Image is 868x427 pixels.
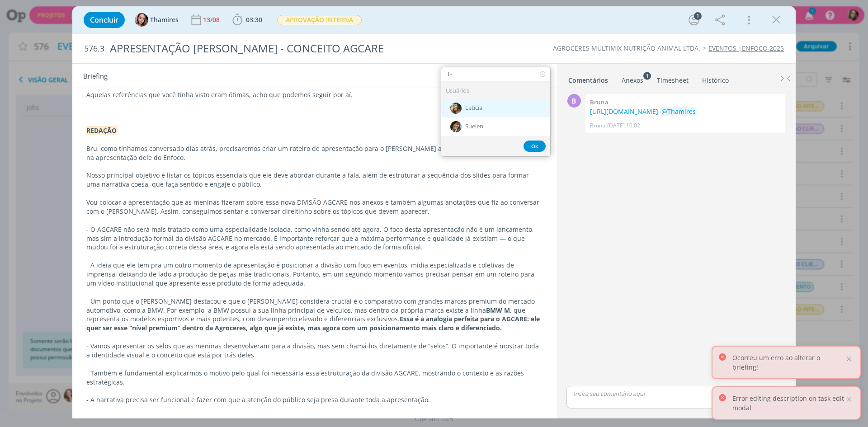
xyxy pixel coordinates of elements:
a: Comentários [568,72,609,85]
a: EVENTOS |ENFOCO 2025 [708,44,784,52]
p: Bru, como tínhamos conversado dias atrás, precisaremos criar um roteiro de apresentação para o [P... [86,144,543,162]
button: 03:30 [230,13,264,27]
p: - A ideia que ele tem pra um outro momento de apresentação é posicionar a divisão com foco em eve... [86,261,543,288]
span: 03:30 [246,15,262,24]
sup: 1 [643,72,651,80]
p: - Vamos apresentar os selos que as meninas desenvolveram para a divisão, mas sem chamá-los direta... [86,342,543,360]
div: B [567,94,581,108]
div: Anexos [622,76,643,85]
span: Thamires [150,17,179,23]
div: 13/08 [203,17,222,23]
p: - A narrativa precisa ser funcional e fazer com que a atenção do público seja presa durante toda ... [86,395,543,404]
p: Error editing description on task edit modal [732,394,844,413]
span: Letícia [465,105,482,112]
p: Bruna [590,122,605,130]
a: Histórico [702,72,729,85]
p: Aquelas referências que você tinha visto eram ótimas, acho que podemos seguir por aí. [86,90,543,99]
div: dialog [72,6,796,418]
div: Usuários [441,82,550,99]
p: - Um ponto que o [PERSON_NAME] destacou e que o [PERSON_NAME] considera crucial é o comparativo c... [86,297,543,333]
button: TThamires [135,13,179,27]
img: S [450,121,462,132]
span: Briefing [83,73,108,84]
p: Vou colocar a apresentação que as meninas fizeram sobre essa nova DIVISÃO AGCARE nos anexos e tam... [86,198,543,216]
span: Concluir [90,16,118,23]
span: Suelen [465,123,483,131]
button: 1 [687,13,701,27]
button: APROVAÇÃO INTERNA [277,14,362,26]
div: APRESENTAÇÃO [PERSON_NAME] - CONCEITO AGCARE [106,38,489,60]
button: Ok [524,141,546,152]
input: Buscar usuários [441,68,550,81]
p: - O AGCARE não será mais tratado como uma especialidade isolada, como vinha sendo até agora. O fo... [86,225,543,252]
strong: Essa é a analogia perfeita para o AGCARE: ele quer ser esse “nível premium” dentro da Agroceres, ... [86,314,542,332]
span: @Thamires [661,107,696,116]
span: 576.3 [84,44,104,54]
p: Nosso principal objetivo é listar os tópicos essenciais que ele deve abordar durante a fala, além... [86,171,543,189]
img: L [450,103,462,114]
span: [DATE] 10:02 [607,122,640,130]
a: Timesheet [656,72,689,85]
p: Ocorreu um erro ao alterar o briefing! [732,353,844,372]
button: Concluir [84,12,125,28]
img: T [135,13,148,27]
b: Bruna [590,98,609,106]
strong: REDAÇÃO [86,126,117,135]
div: 1 [694,12,702,20]
a: [URL][DOMAIN_NAME] [590,107,658,116]
span: APROVAÇÃO INTERNA [277,15,362,25]
a: AGROCERES MULTIMIX NUTRIÇÃO ANIMAL LTDA. [553,44,700,52]
strong: BMW M [486,306,510,314]
p: - Também é fundamental explicarmos o motivo pelo qual foi necessária essa estruturação da divisão... [86,369,543,387]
